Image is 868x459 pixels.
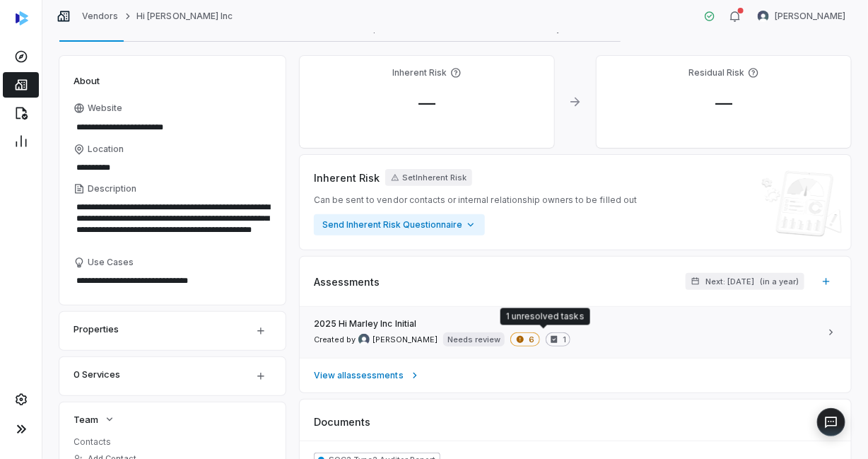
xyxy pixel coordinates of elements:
[407,93,447,113] span: —
[82,11,118,22] a: Vendors
[314,194,637,206] span: Can be sent to vendor contacts or internal relationship owners to be filled out
[74,117,247,137] input: Website
[385,169,472,186] button: SetInherent Risk
[314,274,380,289] span: Assessments
[300,358,851,393] a: View allassessments
[314,334,438,345] span: Created by
[74,413,98,426] span: Team
[69,407,119,432] button: Team
[775,11,845,22] span: [PERSON_NAME]
[74,271,271,291] textarea: Use Cases
[705,277,754,287] span: Next: [DATE]
[506,311,585,323] div: 1 unresolved tasks
[136,11,233,22] a: Hi [PERSON_NAME] Inc
[16,11,28,25] img: svg%3e
[689,67,745,79] h4: Residual Risk
[749,6,854,27] button: Anita Ritter avatar[PERSON_NAME]
[314,414,370,429] span: Documents
[88,257,134,268] span: Use Cases
[358,334,370,345] img: Melanie Lorent avatar
[88,144,124,155] span: Location
[88,103,122,114] span: Website
[300,307,851,358] a: 2025 Hi Marley Inc InitialCreated by Melanie Lorent avatar[PERSON_NAME]Needs review61
[88,183,136,194] span: Description
[447,334,500,345] p: Needs review
[314,318,416,330] span: 2025 Hi Marley Inc Initial
[758,11,769,22] img: Anita Ritter avatar
[760,277,799,287] span: ( in a year )
[314,214,485,236] button: Send Inherent Risk Questionnaire
[74,436,271,448] dt: Contacts
[74,158,271,178] input: Location
[704,93,744,113] span: —
[546,332,570,347] span: 1
[510,332,540,347] span: 6
[373,335,438,345] span: [PERSON_NAME]
[314,370,404,381] span: View all assessments
[314,170,380,185] span: Inherent Risk
[74,74,100,87] span: About
[74,197,271,251] textarea: Description
[686,273,804,290] button: Next: [DATE](in a year)
[393,67,447,79] h4: Inherent Risk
